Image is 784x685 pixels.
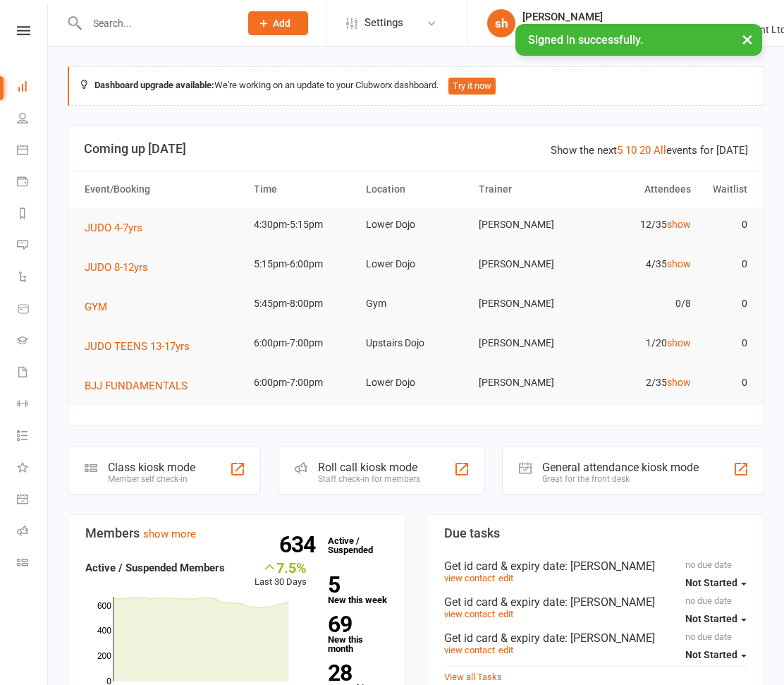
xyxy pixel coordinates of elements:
[697,287,754,320] td: 0
[85,301,107,313] span: GYM
[273,18,290,29] span: Add
[318,461,420,474] div: Roll call kiosk mode
[625,144,637,157] a: 10
[17,294,49,326] a: Product Sales
[255,559,307,590] div: Last 30 Days
[85,261,148,274] span: JUDO 8-12yrs
[360,248,472,281] td: Lower Dojo
[685,642,747,667] button: Not Started
[584,366,697,399] td: 2/35
[360,327,472,360] td: Upstairs Dojo
[328,574,382,595] strong: 5
[444,645,495,655] a: view contact
[487,9,515,37] div: sh
[17,516,49,548] a: Roll call kiosk mode
[247,208,360,241] td: 4:30pm-5:15pm
[247,171,360,207] th: Time
[85,338,200,355] button: JUDO TEENS 13-17yrs
[472,287,585,320] td: [PERSON_NAME]
[360,287,472,320] td: Gym
[328,574,388,605] a: 5New this week
[17,167,49,199] a: Payments
[565,631,655,645] span: : [PERSON_NAME]
[17,485,49,516] a: General attendance kiosk mode
[528,33,643,47] span: Signed in successfully.
[584,327,697,360] td: 1/20
[444,526,747,540] h3: Due tasks
[318,474,420,484] div: Staff check-in for members
[472,248,585,281] td: [PERSON_NAME]
[17,104,49,135] a: People
[360,208,472,241] td: Lower Dojo
[697,327,754,360] td: 0
[68,66,764,106] div: We're working on an update to your Clubworx dashboard.
[328,614,382,635] strong: 69
[584,287,697,320] td: 0/8
[444,559,747,573] div: Get id card & expiry date
[697,248,754,281] td: 0
[328,662,382,684] strong: 28
[639,144,651,157] a: 20
[17,453,49,485] a: What's New
[654,144,666,157] a: All
[472,208,585,241] td: [PERSON_NAME]
[94,80,214,90] strong: Dashboard upgrade available:
[735,24,760,54] button: ×
[685,649,737,660] span: Not Started
[85,380,188,392] span: BJJ FUNDAMENTALS
[617,144,623,157] a: 5
[685,613,737,624] span: Not Started
[365,7,403,39] span: Settings
[685,570,747,595] button: Not Started
[85,219,152,236] button: JUDO 4-7yrs
[685,606,747,631] button: Not Started
[17,135,49,167] a: Calendar
[472,171,585,207] th: Trainer
[85,259,158,276] button: JUDO 8-12yrs
[328,614,388,653] a: 69New this month
[248,11,308,35] button: Add
[85,562,225,574] strong: Active / Suspended Members
[565,595,655,609] span: : [PERSON_NAME]
[82,13,230,33] input: Search...
[444,631,747,645] div: Get id card & expiry date
[444,595,747,609] div: Get id card & expiry date
[360,366,472,399] td: Lower Dojo
[17,548,49,580] a: Class kiosk mode
[498,609,513,619] a: edit
[85,222,142,234] span: JUDO 4-7yrs
[85,377,197,394] button: BJJ FUNDAMENTALS
[498,573,513,583] a: edit
[108,474,195,484] div: Member self check-in
[584,208,697,241] td: 12/35
[667,337,691,348] a: show
[472,366,585,399] td: [PERSON_NAME]
[667,258,691,269] a: show
[255,559,307,575] div: 7.5%
[247,327,360,360] td: 6:00pm-7:00pm
[444,573,495,583] a: view contact
[584,248,697,281] td: 4/35
[565,559,655,573] span: : [PERSON_NAME]
[85,298,117,315] button: GYM
[498,645,513,655] a: edit
[360,171,472,207] th: Location
[584,171,697,207] th: Attendees
[17,199,49,231] a: Reports
[247,248,360,281] td: 5:15pm-6:00pm
[17,72,49,104] a: Dashboard
[321,526,383,565] a: 634Active / Suspended
[551,142,748,159] div: Show the next events for [DATE]
[444,672,502,682] a: View all Tasks
[697,208,754,241] td: 0
[247,366,360,399] td: 6:00pm-7:00pm
[685,577,737,588] span: Not Started
[472,327,585,360] td: [PERSON_NAME]
[697,366,754,399] td: 0
[542,474,699,484] div: Great for the front desk
[697,171,754,207] th: Waitlist
[85,340,190,353] span: JUDO TEENS 13-17yrs
[84,142,748,156] h3: Coming up [DATE]
[448,78,496,95] button: Try it now
[667,377,691,388] a: show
